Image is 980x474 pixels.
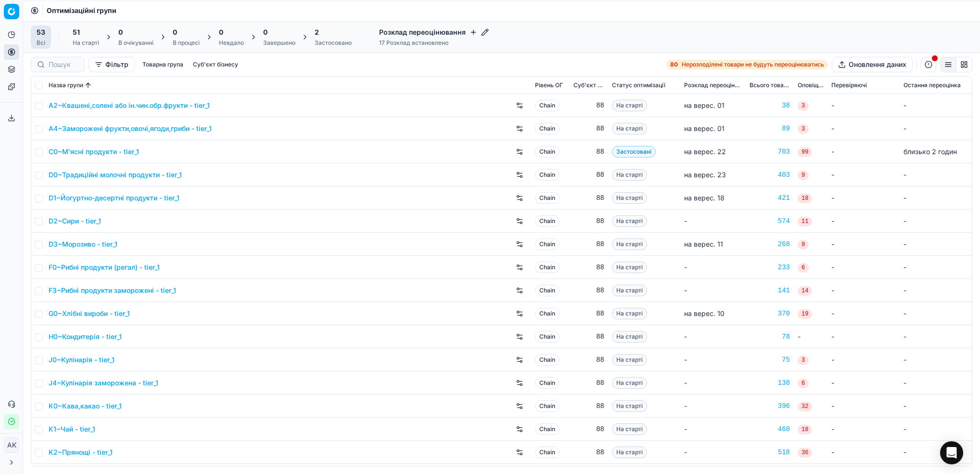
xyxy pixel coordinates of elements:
td: - [900,163,972,186]
span: Chain [535,308,560,319]
a: D3~Морозиво - tier_1 [49,239,117,249]
span: 6 [798,263,809,273]
span: На старті [612,262,647,273]
span: На старті [612,169,647,181]
div: 403 [750,170,790,180]
button: Товарна група [139,59,187,70]
div: 88 [573,355,604,365]
span: близько 2 годин [904,147,957,156]
td: - [827,302,900,325]
div: Завершено [263,39,295,47]
a: 233 [750,263,790,272]
div: 88 [573,378,604,388]
td: - [680,395,746,418]
span: 14 [798,286,812,296]
div: 88 [573,124,604,133]
div: 88 [573,332,604,342]
td: - [900,279,972,302]
span: На старті [612,123,647,134]
span: На старті [612,400,647,412]
a: 80Нерозподілені товари не будуть переоцінюватись [666,60,828,69]
a: D0~Традиційні молочні продукти - tier_1 [49,170,182,180]
td: - [900,233,972,256]
span: на верес. 22 [684,147,726,156]
div: Застосовано [315,39,352,47]
span: на верес. 23 [684,171,726,179]
a: 370 [750,309,790,318]
span: Chain [535,447,560,458]
a: 574 [750,216,790,226]
td: - [827,233,900,256]
span: 53 [37,27,45,37]
td: - [900,325,972,348]
td: - [900,117,972,140]
td: - [680,325,746,348]
a: K2~Прянощі - tier_1 [49,448,113,457]
span: На старті [612,354,647,366]
span: 9 [798,171,809,180]
button: Оновлення даних [832,57,913,72]
span: 36 [798,448,812,458]
span: на верес. 01 [684,101,725,109]
td: - [827,210,900,233]
a: 78 [750,332,790,342]
a: 141 [750,286,790,295]
span: Chain [535,331,560,342]
span: Chain [535,215,560,227]
div: 88 [573,193,604,203]
a: K0~Кава,какао - tier_1 [49,401,122,411]
td: - [827,117,900,140]
span: Chain [535,238,560,250]
td: - [900,441,972,464]
span: На старті [612,215,647,227]
div: 88 [573,263,604,272]
a: 460 [750,424,790,434]
div: 268 [750,239,790,249]
div: В процесі [173,39,200,47]
span: Оптимізаційні групи [47,6,116,15]
button: Sorted by Назва групи ascending [83,80,93,90]
span: Chain [535,262,560,273]
td: - [900,395,972,418]
span: На старті [612,192,647,204]
div: 88 [573,101,604,110]
td: - [827,325,900,348]
span: На старті [612,100,647,111]
span: Chain [535,146,560,158]
a: 421 [750,193,790,203]
button: Фільтр [89,57,135,72]
td: - [900,210,972,233]
span: На старті [612,447,647,458]
td: - [900,348,972,371]
div: 88 [573,239,604,249]
td: - [794,325,827,348]
td: - [827,186,900,210]
div: В очікуванні [118,39,153,47]
span: Всього товарів [750,81,790,89]
span: 2 [315,27,319,37]
td: - [827,94,900,117]
span: 6 [798,379,809,388]
div: 88 [573,147,604,157]
td: - [827,418,900,441]
div: 88 [573,286,604,295]
span: на верес. 01 [684,124,725,132]
span: на верес. 10 [684,309,725,317]
a: K1~Чай - tier_1 [49,424,95,434]
span: 32 [798,402,812,411]
a: 518 [750,448,790,457]
div: 88 [573,448,604,457]
span: Остання переоцінка [904,81,961,89]
td: - [900,256,972,279]
a: D1~Йогуртно-десертні продукти - tier_1 [49,193,179,203]
td: - [680,441,746,464]
span: 3 [798,355,809,365]
a: C0~М'ясні продукти - tier_1 [49,147,139,157]
span: Chain [535,100,560,111]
